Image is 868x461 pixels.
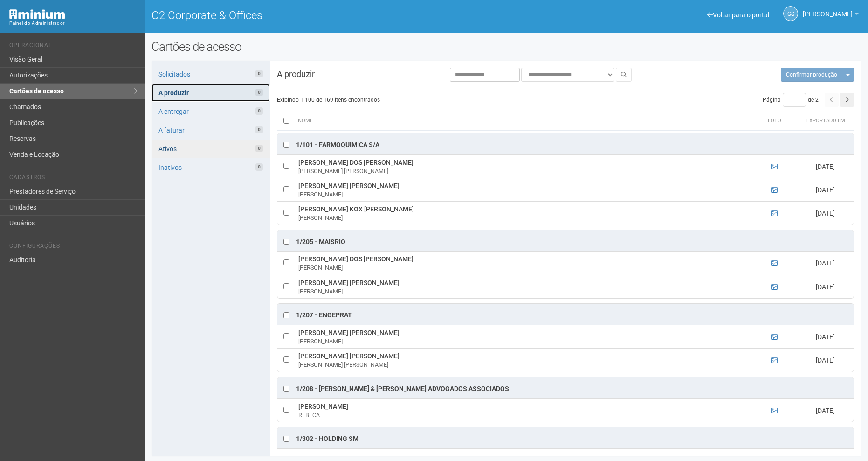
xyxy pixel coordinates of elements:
[816,186,835,194] span: [DATE]
[296,251,751,275] td: [PERSON_NAME] DOS [PERSON_NAME]
[296,349,751,372] td: [PERSON_NAME] [PERSON_NAME]
[771,210,778,217] a: Ver foto
[771,163,778,170] a: Ver foto
[816,259,835,267] span: [DATE]
[9,174,138,184] li: Cadastros
[816,163,835,170] span: [DATE]
[816,407,835,414] span: [DATE]
[806,118,845,124] span: Exportado em
[9,42,138,52] li: Operacional
[298,214,749,222] div: [PERSON_NAME]
[816,333,835,341] span: [DATE]
[152,9,499,21] h1: O2 Corporate & Offices
[296,325,751,349] td: [PERSON_NAME] [PERSON_NAME]
[296,237,345,247] div: 1/205 - MAISRIO
[707,11,769,19] a: Voltar para o portal
[152,121,270,139] a: A faturar0
[298,190,749,199] div: [PERSON_NAME]
[9,19,138,28] div: Painel do Administrador
[9,9,65,19] img: Minium
[816,210,835,217] span: [DATE]
[296,398,751,422] td: [PERSON_NAME]
[298,264,749,272] div: [PERSON_NAME]
[296,112,751,130] th: Nome
[152,159,270,176] a: Inativos0
[298,287,749,296] div: [PERSON_NAME]
[771,186,778,194] a: Ver foto
[783,6,798,21] a: GS
[816,356,835,364] span: [DATE]
[298,167,749,175] div: [PERSON_NAME] [PERSON_NAME]
[771,283,778,291] a: Ver foto
[771,356,778,364] a: Ver foto
[298,361,749,369] div: [PERSON_NAME] [PERSON_NAME]
[771,259,778,267] a: Ver foto
[296,178,751,202] td: [PERSON_NAME] [PERSON_NAME]
[296,140,379,150] div: 1/101 - FARMOQUIMICA S/A
[803,1,853,18] span: Gabriela Souza
[255,107,263,115] span: 0
[816,283,835,291] span: [DATE]
[771,407,778,414] a: Ver foto
[298,411,749,419] div: REBECA
[751,112,798,130] th: Foto
[277,97,380,103] span: Exibindo 1-100 de 169 itens encontrados
[152,84,270,102] a: A produzir0
[296,434,358,444] div: 1/302 - HOLDING SM
[152,65,270,83] a: Solicitados0
[152,140,270,158] a: Ativos0
[9,243,138,252] li: Configurações
[270,70,368,78] h3: A produzir
[803,12,859,19] a: [PERSON_NAME]
[255,163,263,171] span: 0
[296,155,751,178] td: [PERSON_NAME] DOS [PERSON_NAME]
[255,89,263,96] span: 0
[255,70,263,77] span: 0
[296,384,509,394] div: 1/208 - [PERSON_NAME] & [PERSON_NAME] Advogados Associados
[255,145,263,152] span: 0
[296,275,751,298] td: [PERSON_NAME] [PERSON_NAME]
[152,103,270,120] a: A entregar0
[296,202,751,225] td: [PERSON_NAME] KOX [PERSON_NAME]
[296,311,352,320] div: 1/207 - ENGEPRAT
[255,126,263,133] span: 0
[763,97,819,103] span: Página de 2
[771,333,778,341] a: Ver foto
[298,337,749,346] div: [PERSON_NAME]
[152,40,861,54] h2: Cartões de acesso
